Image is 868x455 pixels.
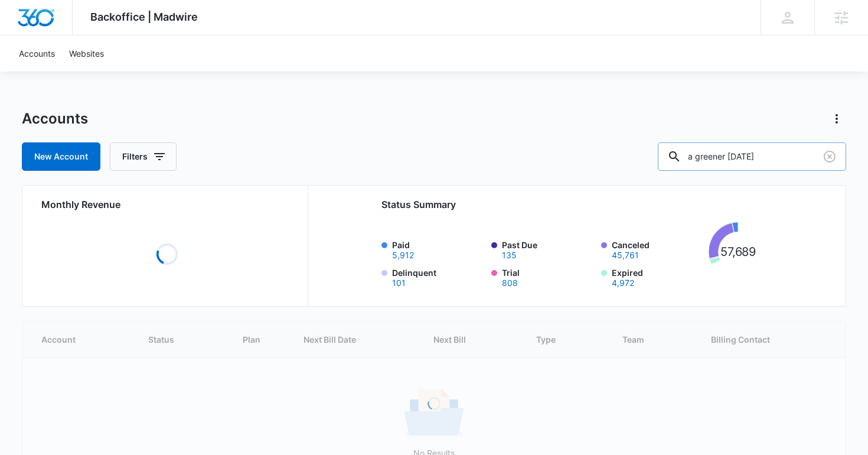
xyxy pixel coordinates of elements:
[612,251,639,259] button: Canceled
[502,279,518,287] button: Trial
[827,109,846,128] button: Actions
[612,239,704,259] label: Canceled
[110,142,177,171] button: Filters
[820,147,839,166] button: Clear
[612,279,634,287] button: Expired
[502,239,594,259] label: Past Due
[22,142,100,171] a: New Account
[62,35,111,71] a: Websites
[392,251,414,259] button: Paid
[41,197,293,212] h2: Monthly Revenue
[392,266,484,287] label: Delinquent
[720,245,756,259] tspan: 57,689
[381,197,768,212] h2: Status Summary
[392,239,484,259] label: Paid
[90,11,198,23] span: Backoffice | Madwire
[22,110,88,128] h1: Accounts
[502,266,594,287] label: Trial
[658,142,846,171] input: Search
[12,35,62,71] a: Accounts
[502,251,517,259] button: Past Due
[612,266,704,287] label: Expired
[392,279,406,287] button: Delinquent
